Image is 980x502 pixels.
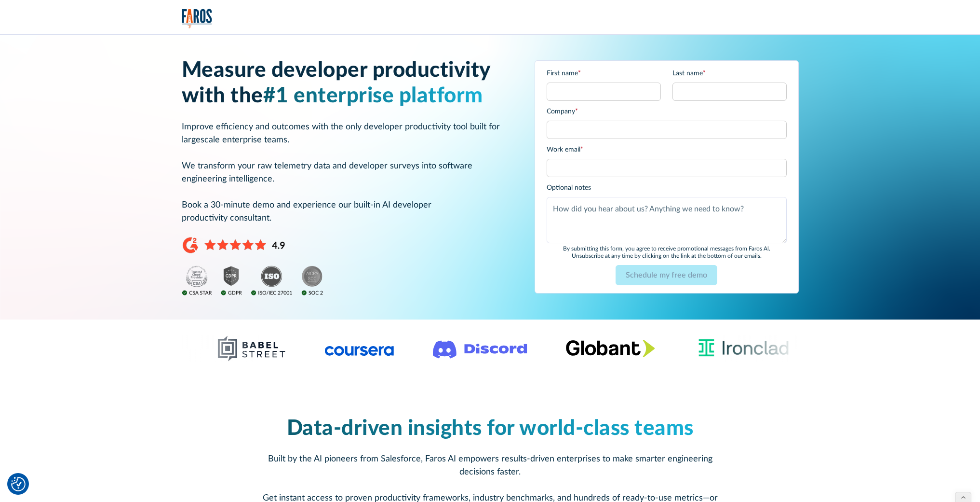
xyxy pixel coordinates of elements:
[182,9,213,28] a: home
[11,477,26,491] button: Cookie Settings
[547,107,787,117] label: Company
[182,9,213,28] img: Logo of the analytics and reporting company Faros.
[182,237,285,254] img: 4.9 stars on G2
[182,58,511,109] h1: Measure developer productivity with the
[263,85,483,107] span: #1 enterprise platform
[547,245,787,259] div: By submitting this form, you agree to receive promotional messages from Faros Al. Unsubscribe at ...
[547,69,661,79] label: First name
[693,335,793,361] img: Ironclad Logo
[11,477,26,491] img: Revisit consent button
[324,341,394,356] img: Logo of the online learning platform Coursera.
[217,335,286,362] img: Babel Street logo png
[547,145,787,155] label: Work email
[565,339,655,357] img: Globant's logo
[547,183,787,193] label: Optional notes
[432,338,527,359] img: Logo of the communication platform Discord.
[182,265,323,296] img: ISO, GDPR, SOC2, and CSA Star compliance badges
[616,265,717,285] input: Schedule my free demo
[182,121,511,225] p: Improve efficiency and outcomes with the only developer productivity tool built for largescale en...
[672,69,787,79] label: Last name
[547,69,787,285] form: Email Form
[287,418,694,439] span: Data-driven insights for world-class teams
